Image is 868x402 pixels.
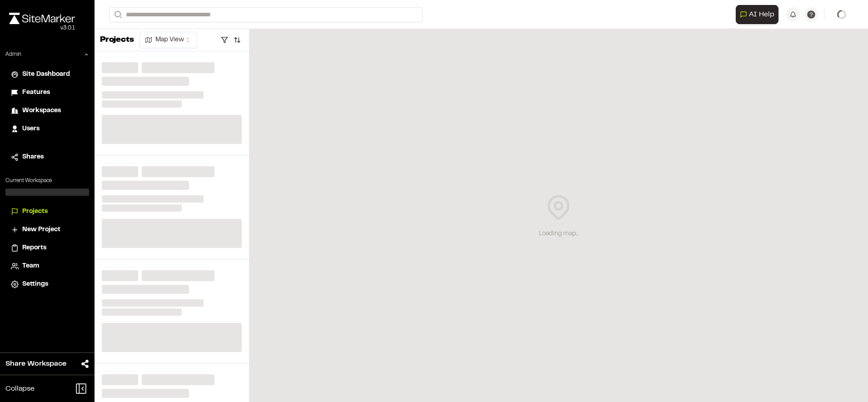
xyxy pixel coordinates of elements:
[100,34,134,46] p: Projects
[22,225,60,235] span: New Project
[22,243,46,253] span: Reports
[11,88,84,98] a: Features
[736,5,782,24] div: Open AI Assistant
[9,24,75,32] div: Oh geez...please don't...
[5,177,89,185] p: Current Workspace
[11,152,84,162] a: Shares
[22,124,40,134] span: Users
[736,5,778,24] button: Open AI Assistant
[749,9,774,20] span: AI Help
[5,358,66,369] span: Share Workspace
[11,279,84,289] a: Settings
[11,69,84,79] a: Site Dashboard
[11,106,84,116] a: Workspaces
[22,279,48,289] span: Settings
[11,124,84,134] a: Users
[11,261,84,271] a: Team
[11,225,84,235] a: New Project
[22,106,61,116] span: Workspaces
[22,69,70,79] span: Site Dashboard
[539,229,579,239] div: Loading map...
[11,207,84,217] a: Projects
[22,88,50,98] span: Features
[5,383,35,394] span: Collapse
[109,7,125,22] button: Search
[22,207,48,217] span: Projects
[5,50,21,59] p: Admin
[22,261,39,271] span: Team
[9,13,75,24] img: rebrand.png
[11,243,84,253] a: Reports
[22,152,44,162] span: Shares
